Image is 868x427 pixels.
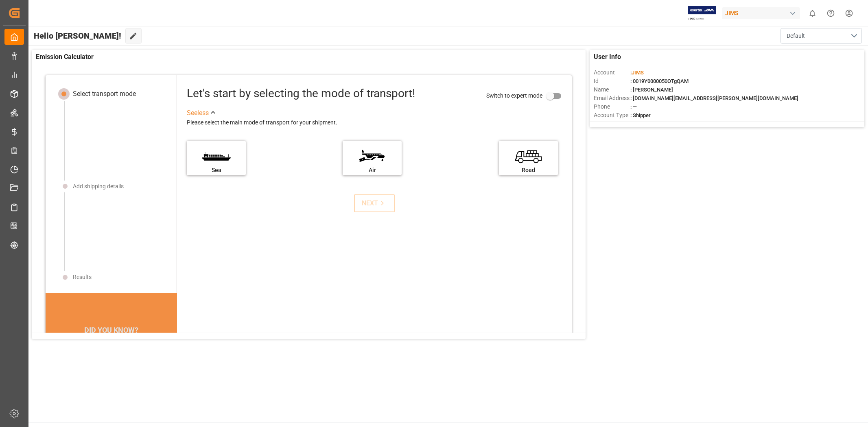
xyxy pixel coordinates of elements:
[594,52,621,62] span: User Info
[187,85,415,102] div: Let's start by selecting the mode of transport!
[191,166,242,174] div: Sea
[46,322,177,339] div: DID YOU KNOW?
[787,32,805,40] span: Default
[187,108,209,118] div: See less
[73,273,92,281] div: Results
[362,198,387,208] div: NEXT
[594,77,630,85] span: Id
[594,94,630,102] span: Email Address
[688,6,716,20] img: Exertis%20JAM%20-%20Email%20Logo.jpg_1722504956.jpg
[73,182,124,191] div: Add shipping details
[73,89,136,99] div: Select transport mode
[630,78,689,84] span: : 0019Y0000050OTgQAM
[630,95,798,101] span: : [DOMAIN_NAME][EMAIL_ADDRESS][PERSON_NAME][DOMAIN_NAME]
[36,52,94,62] span: Emission Calculator
[781,28,862,44] button: open menu
[822,4,840,22] button: Help Center
[34,28,121,44] span: Hello [PERSON_NAME]!
[630,112,651,118] span: : Shipper
[803,4,822,22] button: show 0 new notifications
[503,166,554,174] div: Road
[486,92,542,98] span: Switch to expert mode
[594,111,630,120] span: Account Type
[594,68,630,77] span: Account
[630,104,637,110] span: : —
[630,87,673,93] span: : [PERSON_NAME]
[354,194,395,212] button: NEXT
[722,5,803,21] button: JIMS
[187,118,566,128] div: Please select the main mode of transport for your shipment.
[632,70,644,76] span: JIMS
[594,102,630,111] span: Phone
[630,70,644,76] span: :
[722,7,800,19] div: JIMS
[594,85,630,94] span: Name
[347,166,398,174] div: Air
